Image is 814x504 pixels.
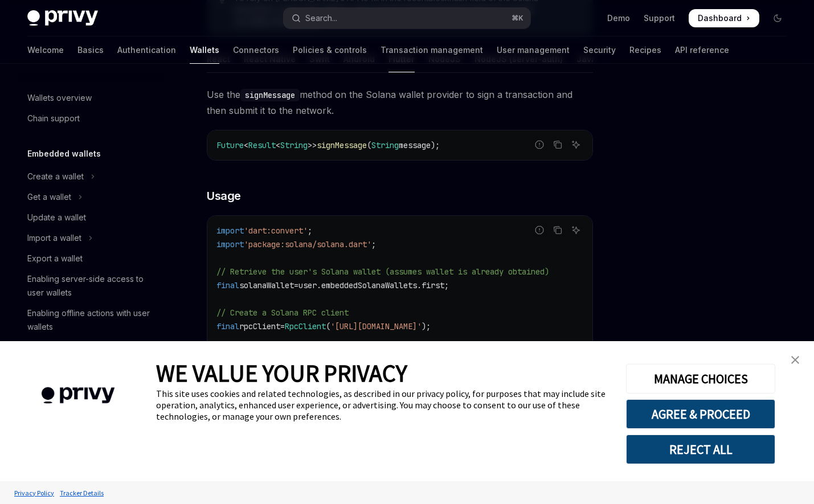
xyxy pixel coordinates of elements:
h5: Embedded wallets [27,147,101,161]
button: Toggle dark mode [768,9,787,27]
span: Result [248,140,276,150]
span: ); [422,321,431,331]
span: >> [308,140,317,150]
code: signMessage [240,89,300,101]
button: Copy the contents from the code block [550,223,565,237]
span: // Create a Solana RPC client [216,308,349,318]
a: Export a wallet [18,248,164,269]
a: Wallets [190,36,219,64]
span: final [216,321,239,331]
span: Future [216,140,244,150]
img: close banner [791,356,799,364]
div: Import a wallet [27,231,81,245]
a: User management [497,36,570,64]
span: < [244,140,248,150]
span: '[URL][DOMAIN_NAME]' [330,321,422,331]
span: < [276,140,280,150]
span: = [280,321,285,331]
span: user.embeddedSolanaWallets.first; [298,280,449,290]
button: Toggle Import a wallet section [18,228,164,248]
button: MANAGE CHOICES [626,364,775,394]
a: Tracker Details [57,483,107,503]
span: Dashboard [698,13,742,24]
img: dark logo [27,10,98,26]
a: Demo [607,13,630,24]
span: signMessage [317,140,367,150]
a: Enabling server-side access to user wallets [18,269,164,303]
div: Search... [305,11,337,25]
a: Dashboard [689,9,759,27]
button: REJECT ALL [626,435,775,464]
span: message); [399,140,440,150]
span: ⌘ K [512,14,523,23]
a: close banner [784,349,807,371]
a: Support [644,13,675,24]
div: Enabling server-side access to user wallets [27,272,157,300]
a: Authentication [117,36,176,64]
button: Open search [284,8,531,28]
span: ; [371,239,376,249]
div: This site uses cookies and related technologies, as described in our privacy policy, for purposes... [156,388,609,422]
span: final [216,280,239,290]
span: RpcClient [285,321,326,331]
span: 'dart:convert' [244,226,308,236]
span: Use the method on the Solana wallet provider to sign a transaction and then submit it to the netw... [207,87,593,118]
span: ; [308,226,312,236]
div: Get a wallet [27,190,71,204]
span: Usage [207,188,241,204]
a: Policies & controls [293,36,367,64]
div: Enabling offline actions with user wallets [27,306,157,334]
a: Transaction management [381,36,483,64]
a: Privacy Policy [11,483,57,503]
span: String [371,140,399,150]
a: Update a wallet [18,207,164,228]
span: 'package:solana/solana.dart' [244,239,371,249]
button: Ask AI [568,223,583,237]
button: Toggle Create a wallet section [18,166,164,187]
span: // Retrieve the user's Solana wallet (assumes wallet is already obtained) [216,267,549,277]
a: Basics [77,36,104,64]
div: Update a wallet [27,211,86,224]
span: solanaWallet [239,280,294,290]
button: Ask AI [568,137,583,152]
a: Chain support [18,108,164,129]
span: import [216,226,244,236]
span: = [294,280,298,290]
button: Report incorrect code [532,137,547,152]
a: API reference [675,36,729,64]
a: Welcome [27,36,64,64]
div: Chain support [27,112,80,125]
span: String [280,140,308,150]
button: Report incorrect code [532,223,547,237]
a: Connectors [233,36,279,64]
img: company logo [17,371,139,420]
a: Enabling offline actions with user wallets [18,303,164,337]
a: Security [583,36,616,64]
button: AGREE & PROCEED [626,399,775,429]
a: Wallets overview [18,88,164,108]
span: ( [326,321,330,331]
button: Copy the contents from the code block [550,137,565,152]
div: Wallets overview [27,91,92,105]
div: Create a wallet [27,170,84,183]
a: Recipes [629,36,661,64]
span: import [216,239,244,249]
button: Toggle Get a wallet section [18,187,164,207]
span: rpcClient [239,321,280,331]
div: Export a wallet [27,252,83,265]
span: WE VALUE YOUR PRIVACY [156,358,407,388]
span: ( [367,140,371,150]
